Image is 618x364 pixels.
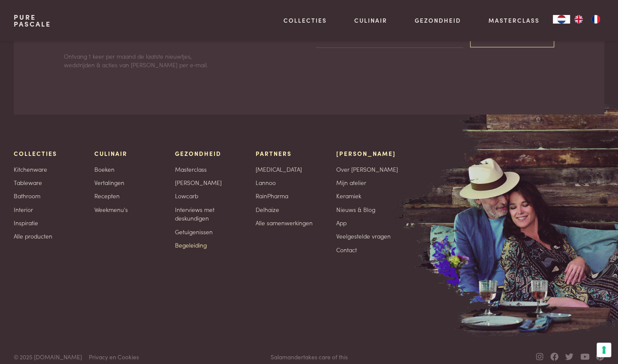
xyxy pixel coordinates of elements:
[553,15,604,24] aside: Language selected: Nederlands
[175,149,221,158] span: Gezondheid
[570,15,604,24] ul: Language list
[283,16,327,25] a: Collecties
[14,149,57,158] span: Collecties
[336,232,390,241] a: Veelgestelde vragen
[14,352,82,361] span: © 2025 [DOMAIN_NAME]
[553,15,570,24] a: NL
[256,218,313,227] a: Alle samenwerkingen
[570,15,587,24] a: EN
[94,149,127,158] span: Culinair
[94,165,115,174] a: Boeken
[94,178,124,187] a: Vertalingen
[14,218,38,227] a: Inspiratie
[175,241,207,250] a: Begeleiding
[89,352,139,361] a: Privacy en Cookies
[354,16,387,25] a: Culinair
[14,165,47,174] a: Kitchenware
[175,227,213,236] a: Getuigenissen
[415,16,461,25] a: Gezondheid
[14,191,40,200] a: Bathroom
[256,149,292,158] span: Partners
[175,165,207,174] a: Masterclass
[271,352,348,361] span: takes care of this
[14,178,42,187] a: Tableware
[336,245,356,254] a: Contact
[175,205,242,223] a: Interviews met deskundigen
[553,15,570,24] div: Language
[175,178,222,187] a: [PERSON_NAME]
[14,205,33,214] a: Interior
[14,232,52,241] a: Alle producten
[271,352,303,361] a: Salamander
[14,14,51,27] a: PurePascale
[256,191,288,200] a: RainPharma
[336,165,398,174] a: Over [PERSON_NAME]
[336,178,366,187] a: Mijn atelier
[64,52,210,69] p: Ontvang 1 keer per maand de laatste nieuwtjes, wedstrijden & acties van [PERSON_NAME] per e‑mail.
[175,191,198,200] a: Lowcarb
[587,15,604,24] a: FR
[94,205,128,214] a: Weekmenu's
[336,191,361,200] a: Keramiek
[336,218,346,227] a: App
[256,205,279,214] a: Delhaize
[336,149,395,158] span: [PERSON_NAME]
[94,191,120,200] a: Recepten
[256,178,276,187] a: Lannoo
[336,205,375,214] a: Nieuws & Blog
[256,165,302,174] a: [MEDICAL_DATA]
[488,16,539,25] a: Masterclass
[597,343,611,357] button: Uw voorkeuren voor toestemming voor trackingtechnologieën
